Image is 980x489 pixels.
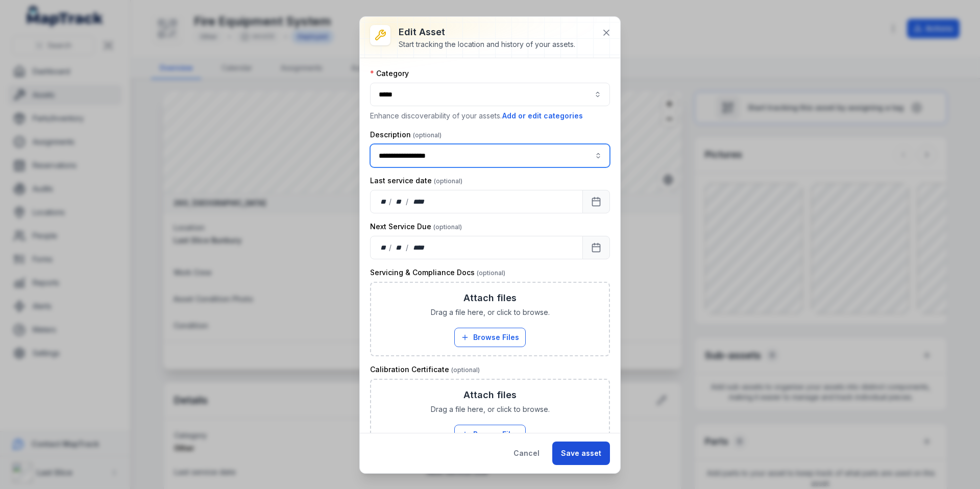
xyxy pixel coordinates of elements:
button: Cancel [505,442,548,465]
p: Enhance discoverability of your assets. [370,110,610,121]
div: / [389,197,393,207]
div: year, [409,197,428,207]
button: Save asset [552,442,610,465]
label: Servicing & Compliance Docs [370,267,505,278]
div: month, [393,197,406,207]
label: Next Service Due [370,222,462,232]
button: Calendar [582,236,610,259]
div: / [389,242,393,253]
div: month, [393,242,406,253]
label: Last service date [370,176,462,186]
h3: Edit asset [399,25,575,39]
label: Calibration Certificate [370,364,480,375]
input: asset-edit:description-label [370,144,610,167]
h3: Attach files [463,291,517,305]
button: Calendar [582,190,610,213]
div: day, [379,242,389,253]
span: Drag a file here, or click to browse. [431,404,550,414]
div: year, [409,242,428,253]
label: Description [370,130,442,140]
div: / [406,242,409,253]
h3: Attach files [463,388,517,402]
span: Drag a file here, or click to browse. [431,307,550,317]
div: day, [379,197,389,207]
div: / [406,197,409,207]
label: Category [370,68,409,79]
button: Browse Files [454,328,526,347]
button: Browse Files [454,425,526,444]
div: Start tracking the location and history of your assets. [399,39,575,50]
button: Add or edit categories [502,110,583,121]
